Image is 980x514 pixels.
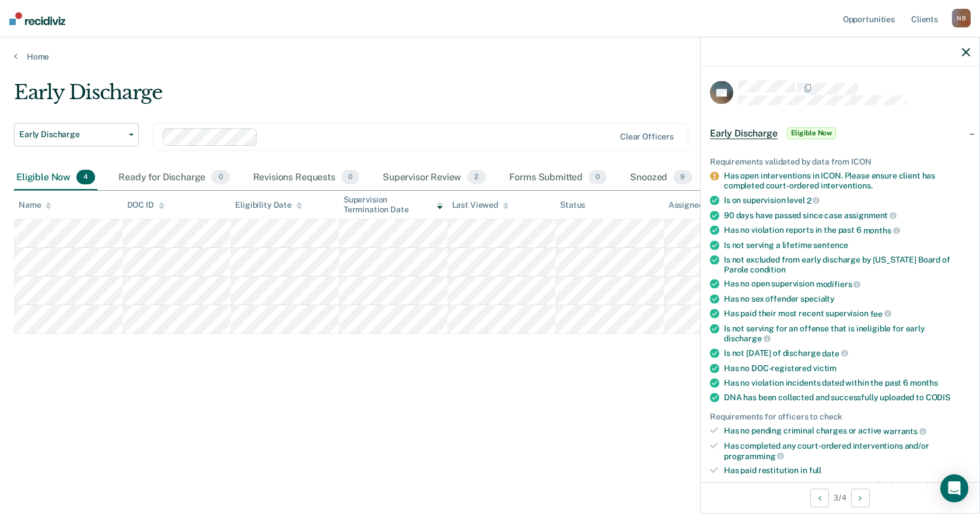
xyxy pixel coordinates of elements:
[235,200,302,210] div: Eligibility Date
[952,9,971,27] div: N B
[724,323,970,343] div: Is not serving for an offense that is ineligible for early
[910,377,938,387] span: months
[211,170,229,185] span: 0
[724,308,970,319] div: Has paid their most recent supervision
[807,195,820,205] span: 2
[724,466,970,475] div: Has paid restitution in
[724,279,970,289] div: Has no open supervision
[9,12,65,25] img: Recidiviz
[809,466,821,475] span: full
[940,474,968,502] div: Open Intercom Messenger
[14,51,966,62] a: Home
[926,392,950,401] span: CODIS
[452,200,509,210] div: Last Viewed
[810,488,829,507] button: Previous Opportunity
[467,170,485,185] span: 2
[800,293,835,303] span: specialty
[127,200,164,210] div: DOC ID
[620,132,674,142] div: Clear officers
[701,114,979,152] div: Early DischargeEligible Now
[344,195,443,215] div: Supervision Termination Date
[710,411,970,421] div: Requirements for officers to check
[14,165,97,191] div: Eligible Now
[813,363,836,372] span: victim
[813,240,848,249] span: sentence
[724,392,970,402] div: DNA has been collected and successfully uploaded to
[787,127,836,139] span: Eligible Now
[589,170,607,185] span: 0
[116,165,232,191] div: Ready for Discharge
[14,81,749,114] div: Early Discharge
[724,254,970,274] div: Is not excluded from early discharge by [US_STATE] Board of Parole
[863,225,900,235] span: months
[724,171,970,191] div: Has open interventions in ICON. Please ensure client has completed court-ordered interventions.
[844,211,897,220] span: assignment
[816,279,861,289] span: modifiers
[724,480,970,500] div: Has consistent payments or a payment plan for court fees (for parole
[724,377,970,387] div: Has no violation incidents dated within the past 6
[822,348,848,358] span: date
[341,170,359,185] span: 0
[628,165,694,191] div: Snoozed
[19,130,124,139] span: Early Discharge
[251,165,362,191] div: Revisions Requests
[724,348,970,358] div: Is not [DATE] of discharge
[710,156,970,166] div: Requirements validated by data from ICON
[724,426,970,436] div: Has no pending criminal charges or active
[76,170,95,185] span: 4
[668,200,723,210] div: Assigned to
[724,293,970,303] div: Has no sex offender
[724,451,784,460] span: programming
[380,165,488,191] div: Supervisor Review
[724,225,970,236] div: Has no violation reports in the past 6
[870,309,891,318] span: fee
[560,200,585,210] div: Status
[724,210,970,221] div: 90 days have passed since case
[724,240,970,250] div: Is not serving a lifetime
[724,195,970,205] div: Is on supervision level
[724,440,970,460] div: Has completed any court-ordered interventions and/or
[724,363,970,373] div: Has no DOC-registered
[673,170,692,185] span: 9
[507,165,610,191] div: Forms Submitted
[750,264,786,274] span: condition
[710,127,778,139] span: Early Discharge
[701,482,979,513] div: 3 / 4
[19,200,51,210] div: Name
[851,488,870,507] button: Next Opportunity
[883,426,926,436] span: warrants
[724,334,771,343] span: discharge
